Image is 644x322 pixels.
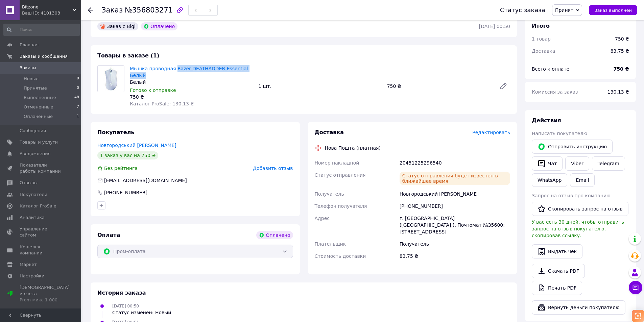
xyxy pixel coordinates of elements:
[20,192,47,198] span: Покупатели
[125,6,173,14] span: №356803271
[532,117,561,124] span: Действия
[130,79,253,85] div: Белый
[532,131,587,136] span: Написать покупателю
[606,44,633,58] div: 83.75 ₴
[20,203,56,209] span: Каталог ProSale
[555,7,573,13] span: Принят
[97,143,176,148] a: Новгородський [PERSON_NAME]
[472,130,510,135] span: Редактировать
[104,166,138,171] span: Без рейтинга
[20,53,68,59] span: Заказы и сообщения
[24,95,56,101] span: Выполненные
[20,162,63,174] span: Показатели работы компании
[532,23,550,29] span: Итого
[315,241,346,247] span: Плательщик
[315,253,366,259] span: Стоимость доставки
[570,173,595,187] button: Email
[629,281,642,294] button: Чат с покупателем
[112,304,139,308] span: [DATE] 00:50
[532,281,582,295] a: Печать PDF
[315,191,344,197] span: Получатель
[589,5,637,15] button: Заказ выполнен
[315,203,367,209] span: Телефон получателя
[130,101,194,106] span: Каталог ProSale: 130.13 ₴
[20,65,36,71] span: Заказы
[532,173,567,187] a: WhatsApp
[130,94,253,100] div: 750 ₴
[400,172,510,185] div: Статус отправления будет известен в ближайшее время
[20,128,46,134] span: Сообщения
[3,24,80,36] input: Поиск
[532,36,551,42] span: 1 товар
[24,104,53,110] span: Отмененные
[20,244,63,256] span: Кошелек компании
[565,156,589,171] a: Viber
[253,166,293,171] span: Добавить отзыв
[77,76,79,82] span: 0
[20,262,37,268] span: Маркет
[97,232,120,238] span: Оплата
[398,200,511,212] div: [PHONE_NUMBER]
[497,79,510,93] a: Редактировать
[130,88,176,93] span: Готово к отправке
[594,8,632,13] span: Заказ выполнен
[315,160,359,166] span: Номер накладной
[97,290,146,296] span: История заказа
[532,156,563,171] button: Чат
[532,140,613,154] button: Отправить инструкцию
[500,7,545,14] div: Статус заказа
[20,284,70,303] span: [DEMOGRAPHIC_DATA] и счета
[97,22,138,30] div: Заказ с Bigl
[256,231,293,239] div: Оплачено
[532,193,611,198] span: Запрос на отзыв про компанию
[74,95,79,101] span: 48
[315,172,366,178] span: Статус отправления
[24,114,53,120] span: Оплаченные
[256,81,384,91] div: 1 шт.
[77,104,79,110] span: 7
[532,300,625,315] button: Вернуть деньги покупателю
[315,216,330,221] span: Адрес
[103,189,148,196] div: [PHONE_NUMBER]
[101,6,123,14] span: Заказ
[20,215,45,221] span: Аналитика
[398,250,511,262] div: 83.75 ₴
[24,76,39,82] span: Новые
[97,151,158,159] div: 1 заказ у вас на 750 ₴
[20,180,38,186] span: Отзывы
[130,66,248,78] a: Мышка проводная Razer DEATHADDER Essential Белый
[20,226,63,238] span: Управление сайтом
[77,85,79,91] span: 0
[315,129,344,135] span: Доставка
[532,244,582,258] button: Выдать чек
[22,10,81,16] div: Ваш ID: 4101303
[532,219,624,238] span: У вас есть 30 дней, чтобы отправить запрос на отзыв покупателю, скопировав ссылку.
[607,89,629,95] span: 130.13 ₴
[615,35,629,42] div: 750 ₴
[532,264,585,278] a: Скачать PDF
[398,188,511,200] div: Новгородський [PERSON_NAME]
[97,52,159,59] span: Товары в заказе (1)
[24,85,47,91] span: Принятые
[77,114,79,120] span: 1
[104,178,187,183] span: [EMAIL_ADDRESS][DOMAIN_NAME]
[398,212,511,238] div: г. [GEOGRAPHIC_DATA] ([GEOGRAPHIC_DATA].), Почтомат №35600: [STREET_ADDRESS]
[20,297,70,303] div: Prom микс 1 000
[20,42,39,48] span: Главная
[20,139,58,145] span: Товары и услуги
[592,156,625,171] a: Telegram
[112,309,171,316] div: Статус изменен: Новый
[99,66,123,92] img: Мышка проводная Razer DEATHADDER Essential Белый
[398,238,511,250] div: Получатель
[20,151,50,157] span: Уведомления
[97,129,134,135] span: Покупатель
[398,157,511,169] div: 20451225296540
[532,89,578,95] span: Комиссия за заказ
[532,202,628,216] button: Скопировать запрос на отзыв
[323,145,382,151] div: Нова Пошта (платная)
[20,273,44,279] span: Настройки
[141,22,177,30] div: Оплачено
[88,7,93,14] div: Вернуться назад
[22,4,73,10] span: Bitzone
[614,66,629,72] b: 750 ₴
